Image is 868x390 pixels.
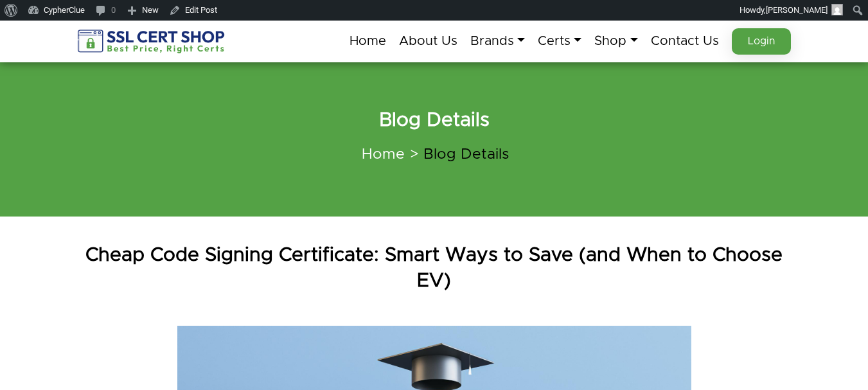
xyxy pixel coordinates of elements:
[594,28,637,55] a: Shop
[362,147,405,162] a: Home
[732,28,791,55] a: Login
[405,146,509,164] li: Blog Details
[78,30,226,53] img: sslcertshop-logo
[68,242,801,294] h1: Cheap Code Signing Certificate: Smart Ways to Save (and When to Choose EV)
[651,28,719,55] a: Contact Us
[399,28,457,55] a: About Us
[78,107,791,133] h2: Blog Details
[470,28,525,55] a: Brands
[538,28,581,55] a: Certs
[350,28,386,55] a: Home
[78,138,791,172] nav: breadcrumb
[766,5,828,15] span: [PERSON_NAME]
